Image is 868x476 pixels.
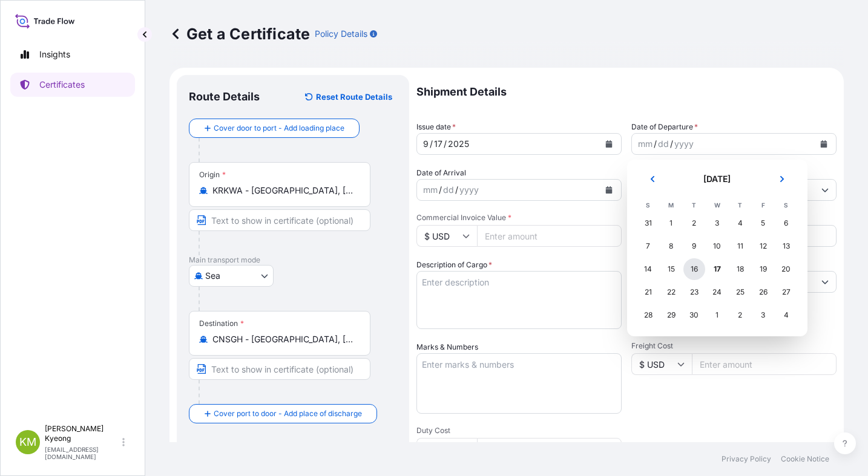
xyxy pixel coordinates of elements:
section: Calendar [627,160,807,336]
button: Next [769,169,795,189]
th: S [775,198,798,212]
div: Saturday, September 20, 2025 [775,258,797,280]
div: Saturday, September 6, 2025 [775,212,797,234]
div: Sunday, August 31, 2025 [637,212,659,234]
div: Monday, September 22, 2025 [660,281,682,303]
div: Monday, September 1, 2025 [660,212,682,234]
div: Wednesday, September 24, 2025 [706,281,728,303]
div: Friday, September 12, 2025 [752,235,774,257]
th: W [706,198,729,212]
div: Tuesday, September 30, 2025 [683,304,705,326]
div: Friday, September 26, 2025 [752,281,774,303]
div: Thursday, September 4, 2025 [729,212,751,234]
div: Wednesday, September 10, 2025 [706,235,728,257]
div: Sunday, September 14, 2025 [637,258,659,280]
th: T [683,198,706,212]
div: Tuesday, September 23, 2025 [683,281,705,303]
p: Policy Details [315,28,367,40]
div: Thursday, September 18, 2025 [729,258,751,280]
div: Friday, September 19, 2025 [752,258,774,280]
div: September 2025 [637,169,798,327]
div: Saturday, September 27, 2025 [775,281,797,303]
table: September 2025 [637,198,798,327]
div: Monday, September 8, 2025 [660,235,682,257]
div: Tuesday, September 16, 2025 [683,258,705,280]
div: Thursday, September 11, 2025 [729,235,751,257]
div: Sunday, September 7, 2025 [637,235,659,257]
div: Tuesday, September 2, 2025 [683,212,705,234]
div: Wednesday, September 3, 2025 [706,212,728,234]
div: Sunday, September 28, 2025 [637,304,659,326]
th: M [660,198,683,212]
th: T [729,198,752,212]
th: F [752,198,775,212]
div: Wednesday, October 1, 2025 [706,304,728,326]
div: Friday, September 5, 2025 [752,212,774,234]
div: Today, Wednesday, September 17, 2025 [706,258,728,280]
div: Sunday, September 21, 2025 [637,281,659,303]
h2: [DATE] [673,173,761,185]
div: Saturday, September 13, 2025 [775,235,797,257]
button: Previous [639,169,666,189]
p: Get a Certificate [169,24,310,44]
div: Thursday, October 2, 2025 [729,304,751,326]
div: Monday, September 15, 2025 [660,258,682,280]
div: Tuesday, September 9, 2025 [683,235,705,257]
div: Thursday, September 25, 2025 [729,281,751,303]
div: Friday, October 3, 2025 [752,304,774,326]
div: Saturday, October 4, 2025 [775,304,797,326]
th: S [637,198,660,212]
div: Monday, September 29, 2025 [660,304,682,326]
